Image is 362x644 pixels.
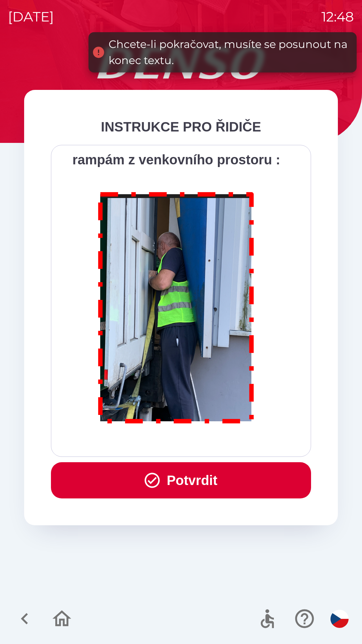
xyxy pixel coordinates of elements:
[51,117,311,137] div: INSTRUKCE PRO ŘIDIČE
[321,7,354,27] p: 12:48
[8,7,54,27] p: [DATE]
[330,610,349,628] img: cs flag
[109,36,350,68] div: Chcete-li pokračovat, musíte se posunout na konec textu.
[24,47,338,79] img: Logo
[90,183,262,430] img: M8MNayrTL6gAAAABJRU5ErkJggg==
[51,462,311,498] button: Potvrdit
